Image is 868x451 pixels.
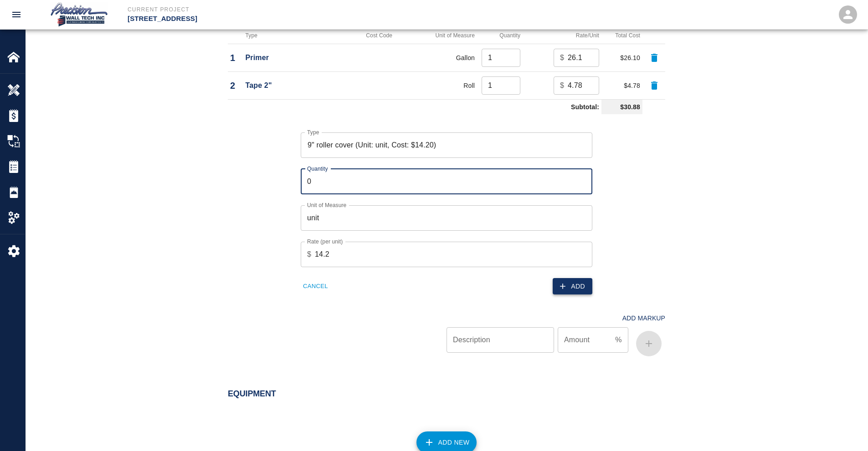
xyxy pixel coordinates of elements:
th: Unit of Measure [408,27,477,44]
td: Subtotal: [228,99,601,114]
td: Roll [408,71,477,99]
th: Total Cost [601,27,642,44]
img: Precision Wall Tech, Inc. [49,2,109,27]
p: 1 [230,51,241,65]
p: [STREET_ADDRESS] [128,14,483,24]
iframe: Chat Widget [822,407,868,451]
p: Current Project [128,5,483,14]
th: Cost Code [350,27,408,44]
button: Add [553,278,592,295]
td: $26.10 [601,44,642,71]
th: Rate/Unit [523,27,601,44]
p: 2 [230,79,241,92]
p: $ [560,80,564,91]
td: Gallon [408,44,477,71]
button: Cancel [301,279,330,294]
p: $ [560,52,564,63]
h2: Equipment [228,389,665,399]
label: Quantity [307,165,328,172]
label: Unit of Measure [307,201,346,209]
p: % [615,334,621,345]
label: Rate (per unit) [307,238,343,245]
button: open drawer [5,4,27,25]
label: Type [307,128,319,136]
th: Type [243,27,351,44]
h4: Add Markup [622,314,665,322]
p: $ [307,249,311,260]
p: Primer [246,52,349,63]
td: $30.88 [601,99,642,114]
th: Quantity [477,27,523,44]
td: $4.78 [601,71,642,99]
p: Tape 2" [246,80,349,91]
